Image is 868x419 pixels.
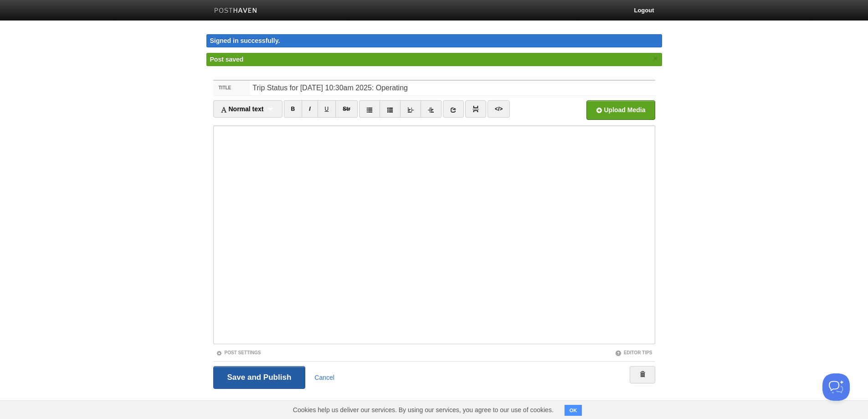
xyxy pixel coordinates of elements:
label: Title [213,81,250,95]
a: I [302,100,318,118]
a: × [652,53,660,64]
img: pagebreak-icon.png [473,106,479,112]
img: Posthaven-bar [214,8,257,15]
button: OK [565,405,582,416]
a: B [284,100,303,118]
a: Post Settings [216,350,261,355]
a: U [318,100,336,118]
a: Editor Tips [615,350,652,355]
a: Str [335,100,358,118]
del: Str [343,106,350,112]
span: Post saved [210,56,244,63]
a: Cancel [314,374,334,381]
div: Signed in successfully. [206,34,662,47]
span: Normal text [221,105,264,113]
input: Save and Publish [213,366,306,389]
iframe: Help Scout Beacon - Open [822,373,850,401]
span: Cookies help us deliver our services. By using our services, you agree to our use of cookies. [284,401,563,419]
a: </> [488,100,510,118]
